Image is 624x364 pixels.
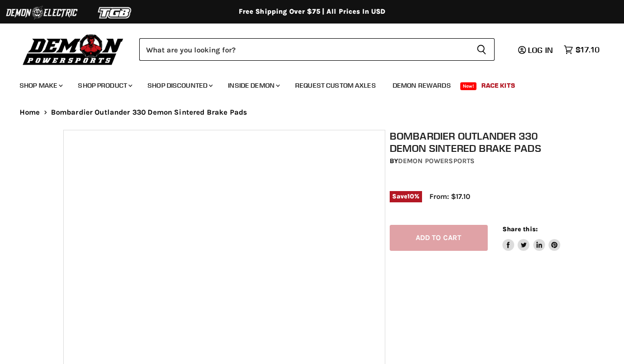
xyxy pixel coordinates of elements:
a: Request Custom Axles [288,75,383,96]
a: Shop Make [12,75,69,96]
span: Save % [390,191,422,202]
img: Demon Powersports [20,32,127,67]
a: Race Kits [474,75,523,96]
div: by [390,156,565,167]
input: Search [139,38,469,61]
aside: Share this: [502,225,561,251]
form: Product [139,38,495,61]
a: Inside Demon [221,75,286,96]
span: New! [460,82,477,90]
a: Demon Powersports [398,157,474,165]
a: $17.10 [559,43,604,57]
a: Shop Product [71,75,138,96]
a: Demon Rewards [385,75,458,96]
span: 10 [407,193,414,200]
ul: Main menu [12,72,597,96]
a: Log in [514,46,559,54]
button: Search [469,38,495,61]
span: Log in [528,45,553,55]
img: TGB Logo 2 [78,3,152,22]
span: From: $17.10 [429,192,470,201]
span: $17.10 [575,45,599,54]
span: Bombardier Outlander 330 Demon Sintered Brake Pads [51,108,248,117]
span: Share this: [502,225,538,233]
a: Home [20,108,40,117]
h1: Bombardier Outlander 330 Demon Sintered Brake Pads [390,130,565,154]
a: Shop Discounted [140,75,219,96]
img: Demon Electric Logo 2 [5,3,78,22]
